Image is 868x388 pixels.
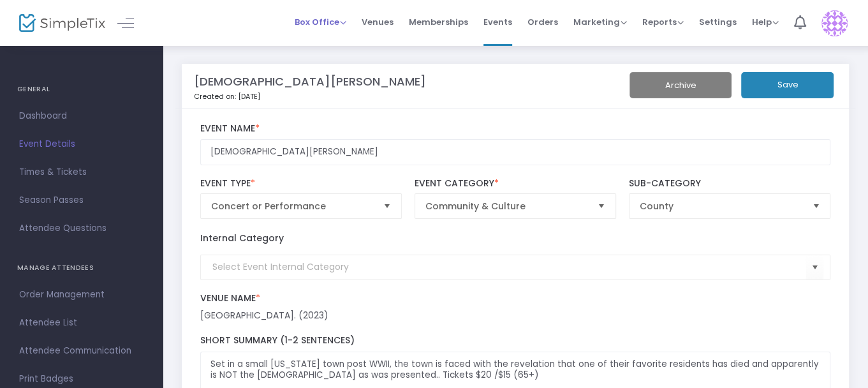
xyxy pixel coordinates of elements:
[19,220,143,237] span: Attendee Questions
[19,343,143,359] span: Attendee Communication
[200,123,831,135] label: Event Name
[483,6,512,38] span: Events
[19,287,143,303] span: Order Management
[19,164,143,181] span: Times & Tickets
[211,200,374,213] span: Concert or Performance
[807,194,825,218] button: Select
[200,232,284,245] label: Internal Category
[805,254,823,280] button: Select
[640,200,802,213] span: County
[642,16,684,28] span: Reports
[573,16,627,28] span: Marketing
[592,194,610,218] button: Select
[200,309,831,322] div: [GEOGRAPHIC_DATA]. (2023)
[194,73,426,90] m-panel-title: [DEMOGRAPHIC_DATA][PERSON_NAME]
[699,6,737,38] span: Settings
[17,77,145,102] h4: GENERAL
[741,72,834,98] button: Save
[415,178,617,190] label: Event Category
[212,260,806,274] input: Select Event Internal Category
[378,194,396,218] button: Select
[200,293,831,304] label: Venue Name
[200,139,831,165] input: Enter Event Name
[19,315,143,331] span: Attendee List
[295,16,346,28] span: Box Office
[362,6,394,38] span: Venues
[19,371,143,387] span: Print Badges
[19,192,143,209] span: Season Passes
[629,178,831,190] label: Sub-Category
[425,200,588,213] span: Community & Culture
[200,334,355,347] span: Short Summary (1-2 Sentences)
[200,178,402,190] label: Event Type
[19,108,143,124] span: Dashboard
[409,6,468,38] span: Memberships
[527,6,558,38] span: Orders
[19,136,143,153] span: Event Details
[629,72,732,98] button: Archive
[752,16,779,28] span: Help
[194,91,622,102] p: Created on: [DATE]
[17,255,145,281] h4: MANAGE ATTENDEES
